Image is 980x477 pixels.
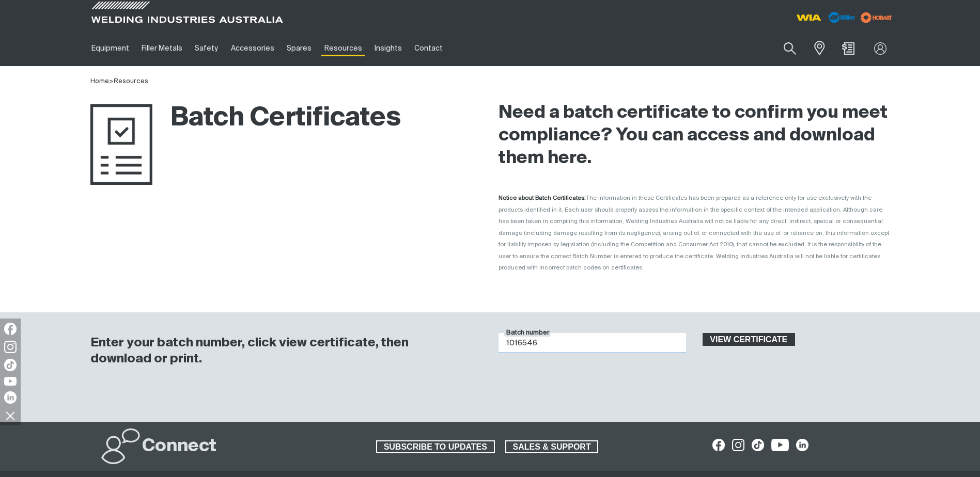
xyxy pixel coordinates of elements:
[318,30,368,66] a: Resources
[225,30,281,66] a: Accessories
[189,30,224,66] a: Safety
[858,10,895,25] img: miller
[4,391,17,404] img: LinkedIn
[90,335,472,367] h3: Enter your batch number, click view certificate, then download or print.
[4,341,17,353] img: Instagram
[142,435,216,458] h2: Connect
[368,30,408,66] a: Insights
[408,30,449,66] a: Contact
[90,78,109,85] a: Home
[505,440,599,454] a: SALES & SUPPORT
[499,102,890,170] h2: Need a batch certificate to confirm you meet compliance? You can access and download them here.
[85,30,693,66] nav: Main
[703,333,796,346] button: View certificate
[2,407,19,424] img: hide socials
[114,78,148,85] a: Resources
[506,440,598,454] span: SALES & SUPPORT
[281,30,318,66] a: Spares
[90,102,401,135] h1: Batch Certificates
[704,333,795,346] span: View certificate
[85,30,135,66] a: Equipment
[772,36,807,60] button: Search products
[840,42,857,55] a: Shopping cart (0 product(s))
[4,377,17,386] img: YouTube
[4,359,17,371] img: TikTok
[377,440,494,454] span: SUBSCRIBE TO UPDATES
[109,78,114,85] span: >
[376,440,495,454] a: SUBSCRIBE TO UPDATES
[135,30,189,66] a: Filler Metals
[4,323,17,335] img: Facebook
[499,195,586,201] strong: Notice about Batch Certificates:
[499,195,889,271] span: The information in these Certificates has been prepared as a reference only for use exclusively w...
[759,36,807,60] input: Product name or item number...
